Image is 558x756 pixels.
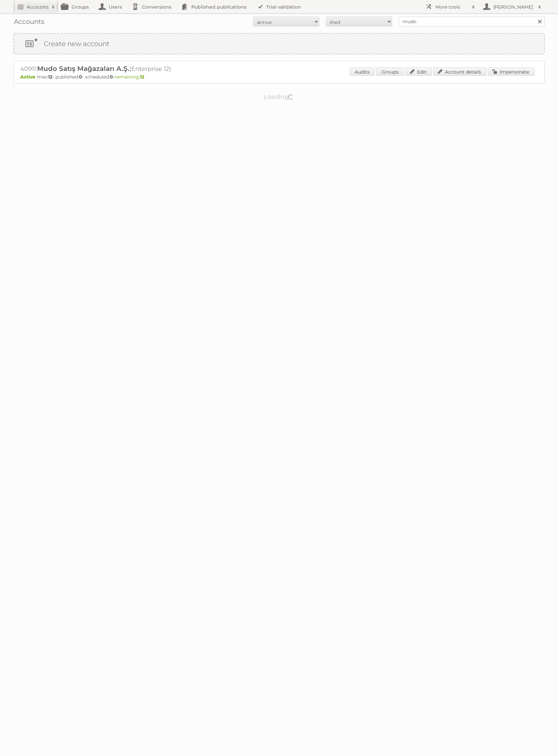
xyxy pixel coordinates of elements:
h2: 40911: (Enterprise 12) [20,65,252,73]
strong: 12 [140,74,144,80]
a: Impersonate [488,67,534,76]
strong: 0 [110,74,113,80]
strong: 0 [79,74,82,80]
strong: 12 [48,74,52,80]
p: Loading [243,90,315,103]
h2: Accounts [27,4,48,10]
a: Account details [433,67,486,76]
a: Create new account [14,34,544,54]
span: remaining: [115,74,144,80]
p: max: - published: - scheduled: - [20,74,538,80]
a: Audits [349,67,375,76]
h2: More tools [435,4,468,10]
a: Groups [376,67,404,76]
h2: [PERSON_NAME] [492,4,535,10]
a: Edit [405,67,432,76]
span: Mudo Satış Mağazaları A.Ş. [37,65,129,73]
span: Active [20,74,37,80]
